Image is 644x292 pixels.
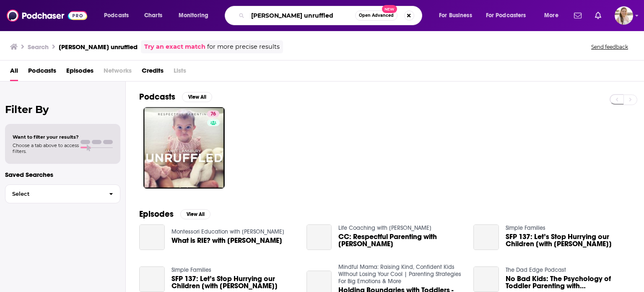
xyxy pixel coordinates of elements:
[144,10,162,21] span: Charts
[28,64,56,81] a: Podcasts
[433,9,483,22] button: open menu
[506,233,631,247] span: SFP 137: Let’s Stop Hurrying our Children [with [PERSON_NAME]]
[139,92,175,102] h2: Podcasts
[179,10,208,21] span: Monitoring
[359,13,394,18] span: Open Advanced
[506,275,631,289] span: No Bad Kids: The Psychology of Toddler Parenting with [PERSON_NAME]
[171,228,284,235] a: Montessori Education with Jesse McCarthy
[544,10,558,21] span: More
[571,8,585,23] a: Show notifications dropdown
[506,266,566,274] a: The Dad Edge Podcast
[382,5,397,13] span: New
[473,224,499,250] a: SFP 137: Let’s Stop Hurrying our Children [with Janet Lansbury]
[5,171,120,179] p: Saved Searches
[486,10,526,21] span: For Podcasters
[506,275,631,289] a: No Bad Kids: The Psychology of Toddler Parenting with Janet Lansbury
[171,275,296,289] span: SFP 137: Let’s Stop Hurrying our Children [with [PERSON_NAME]]
[66,64,93,81] a: Episodes
[173,9,219,22] button: open menu
[207,42,280,52] span: for more precise results
[171,237,282,244] span: What is RIE? with [PERSON_NAME]
[59,43,138,51] h3: [PERSON_NAME] unruffled
[139,209,174,219] h2: Episodes
[144,42,205,52] a: Try an exact match
[139,9,167,22] a: Charts
[338,233,463,247] span: CC: Respectful Parenting with [PERSON_NAME]
[171,237,282,244] a: What is RIE? with Janet Lansbury
[174,64,186,81] span: Lists
[10,64,18,81] a: All
[615,6,633,25] span: Logged in as acquavie
[5,191,102,197] span: Select
[589,43,631,50] button: Send feedback
[7,8,87,24] img: Podchaser - Follow, Share and Rate Podcasts
[13,142,79,154] span: Choose a tab above to access filters.
[139,209,210,219] a: EpisodesView All
[104,10,129,21] span: Podcasts
[338,224,431,231] a: Life Coaching with Christine Hassler
[506,233,631,247] a: SFP 137: Let’s Stop Hurrying our Children [with Janet Lansbury]
[473,266,499,292] a: No Bad Kids: The Psychology of Toddler Parenting with Janet Lansbury
[210,110,216,118] span: 76
[139,224,165,250] a: What is RIE? with Janet Lansbury
[338,263,461,285] a: Mindful Mama: Raising Kind, Confident Kids Without Losing Your Cool | Parenting Strategies For Bi...
[13,134,79,140] span: Want to filter your results?
[248,9,355,22] input: Search podcasts, credits, & more...
[439,10,472,21] span: For Business
[480,9,538,22] button: open menu
[143,107,225,189] a: 76
[139,92,212,102] a: PodcastsView All
[28,43,49,51] h3: Search
[506,224,545,231] a: Simple Families
[615,6,633,25] img: User Profile
[538,9,569,22] button: open menu
[182,92,212,102] button: View All
[5,184,120,203] button: Select
[207,110,219,117] a: 76
[233,6,430,25] div: Search podcasts, credits, & more...
[139,266,165,292] a: SFP 137: Let’s Stop Hurrying our Children [with Janet Lansbury]
[171,275,296,289] a: SFP 137: Let’s Stop Hurrying our Children [with Janet Lansbury]
[142,64,164,81] a: Credits
[180,209,210,219] button: View All
[355,11,397,21] button: Open AdvancedNew
[98,9,140,22] button: open menu
[104,64,132,81] span: Networks
[306,224,332,250] a: CC: Respectful Parenting with Janet Lansbury
[338,233,463,247] a: CC: Respectful Parenting with Janet Lansbury
[5,103,120,116] h2: Filter By
[171,266,211,274] a: Simple Families
[592,8,605,23] a: Show notifications dropdown
[615,6,633,25] button: Show profile menu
